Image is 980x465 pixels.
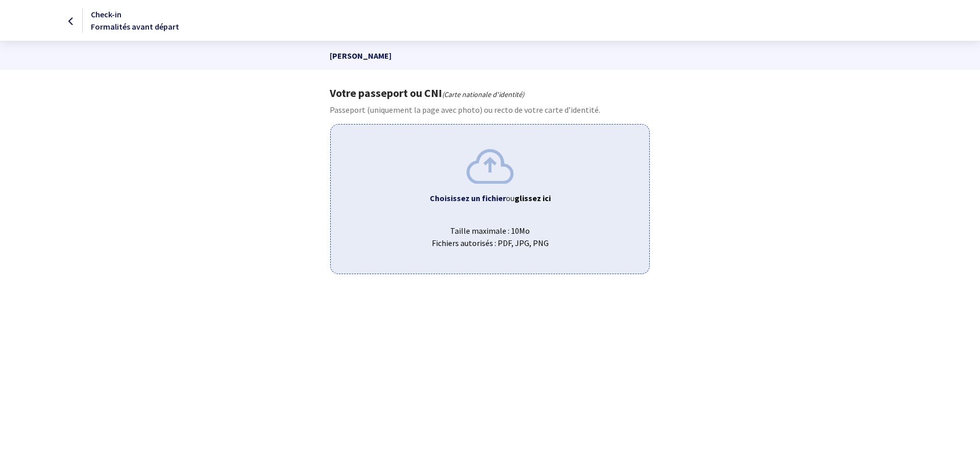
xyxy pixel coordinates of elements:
h1: Votre passeport ou CNI [330,86,650,100]
span: ou [506,193,551,203]
b: glissez ici [514,193,551,203]
span: Check-in Formalités avant départ [91,9,179,32]
p: [PERSON_NAME] [330,41,650,70]
b: Choisissez un fichier [430,193,506,203]
p: Passeport (uniquement la page avec photo) ou recto de votre carte d’identité. [330,104,650,116]
span: Taille maximale : 10Mo Fichiers autorisés : PDF, JPG, PNG [339,216,641,249]
i: (Carte nationale d'identité) [442,90,524,99]
img: upload.png [467,149,513,183]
